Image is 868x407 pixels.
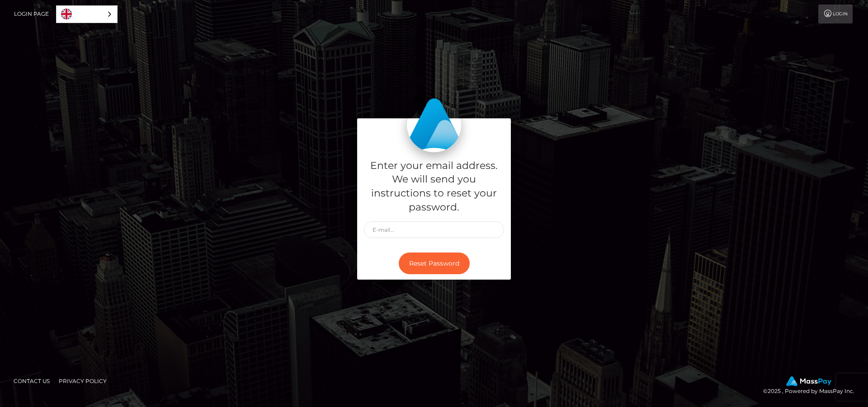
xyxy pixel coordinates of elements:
a: Contact Us [10,374,53,388]
a: Privacy Policy [55,374,110,388]
aside: Language selected: English [56,5,118,23]
div: © 2025 , Powered by MassPay Inc. [763,376,861,396]
div: Language [56,5,118,23]
h5: Enter your email address. We will send you instructions to reset your password. [364,159,504,215]
a: Login [818,5,853,23]
img: MassPay [786,376,831,386]
a: English [57,6,117,23]
img: MassPay Login [407,98,461,152]
a: Login Page [14,5,49,23]
input: E-mail... [364,221,504,238]
button: Reset Password [399,253,470,275]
